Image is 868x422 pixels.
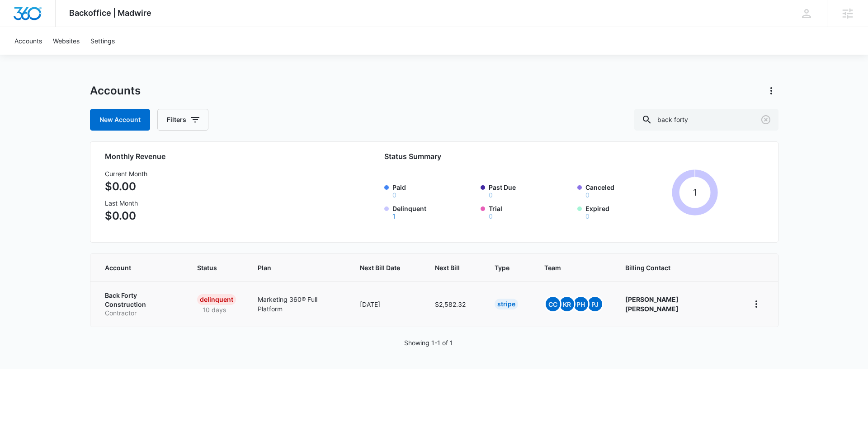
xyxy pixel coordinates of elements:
[625,263,727,272] span: Billing Contact
[197,305,231,314] p: 10 days
[85,27,120,55] a: Settings
[157,109,208,131] button: Filters
[197,294,236,305] div: Delinquent
[495,299,518,309] div: Stripe
[90,109,150,131] a: New Account
[392,204,476,220] label: Delinquent
[105,309,176,318] p: Contractor
[435,263,460,272] span: Next Bill
[634,109,778,131] input: Search
[544,263,590,272] span: Team
[625,295,679,313] strong: [PERSON_NAME] [PERSON_NAME]
[392,213,396,220] button: Delinquent
[9,27,47,55] a: Accounts
[560,297,574,311] span: KR
[585,204,669,220] label: Expired
[489,204,572,220] label: Trial
[360,263,400,272] span: Next Bill Date
[759,113,773,127] button: Clear
[693,187,697,198] tspan: 1
[258,295,338,314] p: Marketing 360® Full Platform
[574,297,588,311] span: PH
[105,178,147,195] p: $0.00
[258,263,338,272] span: Plan
[489,183,572,198] label: Past Due
[424,281,484,327] td: $2,582.32
[588,297,602,311] span: PJ
[105,169,147,178] h3: Current Month
[105,291,176,318] a: Back Forty ConstructionContractor
[105,291,176,309] p: Back Forty Construction
[105,263,163,272] span: Account
[69,8,151,18] span: Backoffice | Madwire
[105,208,147,224] p: $0.00
[105,151,317,162] h2: Monthly Revenue
[404,338,453,347] p: Showing 1-1 of 1
[47,27,85,55] a: Websites
[197,263,223,272] span: Status
[105,198,147,208] h3: Last Month
[349,281,424,327] td: [DATE]
[495,263,509,272] span: Type
[90,84,141,98] h1: Accounts
[585,183,669,198] label: Canceled
[749,297,764,311] button: home
[384,151,718,162] h2: Status Summary
[546,297,560,311] span: CC
[392,183,476,198] label: Paid
[764,84,778,98] button: Actions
